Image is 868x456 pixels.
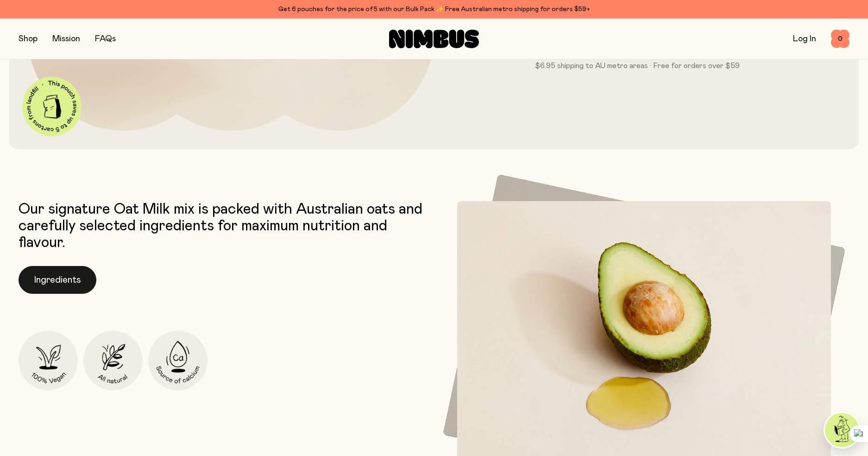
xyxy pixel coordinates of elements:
[19,4,849,15] div: Get 6 pouches for the price of 5 with our Bulk Pack ✨ Free Australian metro shipping for orders $59+
[471,60,803,71] p: $6.95 shipping to AU metro areas · Free for orders over $59
[831,30,849,48] button: 0
[793,35,816,43] a: Log In
[95,35,116,43] a: FAQs
[19,201,429,251] p: Our signature Oat Milk mix is packed with Australian oats and carefully selected ingredients for ...
[19,266,96,294] button: Ingredients
[825,413,859,447] img: agent
[52,35,80,43] a: Mission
